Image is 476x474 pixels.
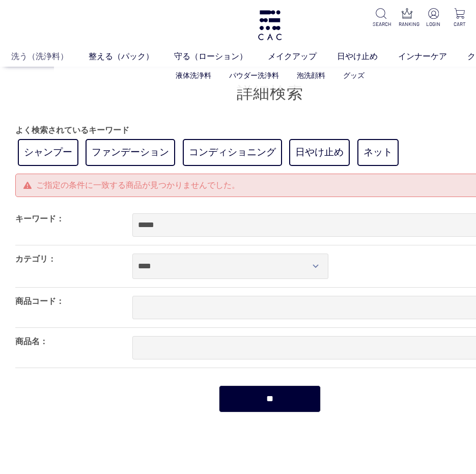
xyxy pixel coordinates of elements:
[343,71,365,79] a: グッズ
[183,139,282,166] a: コンディショニング
[373,20,389,28] p: SEARCH
[337,50,398,63] a: 日やけ止め
[15,214,64,223] label: キーワード：
[176,71,211,79] a: 液体洗浄料
[15,255,56,263] label: カテゴリ：
[451,20,468,28] p: CART
[398,50,467,63] a: インナーケア
[229,71,279,79] a: パウダー洗浄料
[89,50,174,63] a: 整える（パック）
[86,139,175,166] a: ファンデーション
[268,50,337,63] a: メイクアップ
[425,8,442,28] a: LOGIN
[357,139,399,166] a: ネット
[11,50,89,63] a: 洗う（洗浄料）
[15,337,48,346] label: 商品名：
[18,139,78,166] a: シャンプー
[297,71,325,79] a: 泡洗顔料
[451,8,468,28] a: CART
[399,20,415,28] p: RANKING
[15,297,64,305] label: 商品コード：
[257,10,283,40] img: logo
[289,139,350,166] a: 日やけ止め
[373,8,389,28] a: SEARCH
[399,8,415,28] a: RANKING
[425,20,442,28] p: LOGIN
[174,50,268,63] a: 守る（ローション）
